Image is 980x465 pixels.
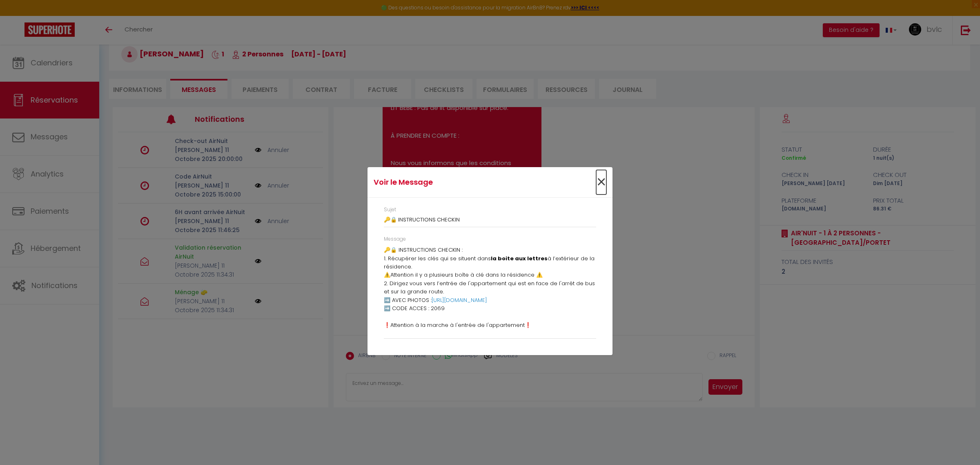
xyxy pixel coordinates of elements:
[596,170,606,194] span: ×
[384,321,390,329] span: ❗
[384,271,596,279] p: ⚠️Attention il y a plusieurs boîte à clé dans la résidence ⚠️
[374,177,525,188] h4: Voir le Message
[432,296,487,304] a: [URL][DOMAIN_NAME]
[384,321,596,329] p: Attention à la marche à l'entrée de l'appartement
[384,279,596,296] p: 2. Dirigez vous vers l’entrée de l'appartement qui est en face de l'arrêt de bus et sur la grande...
[384,206,396,214] label: Sujet
[384,304,596,313] p: ➡️ CODE ACCES : 2069
[491,255,548,262] b: la boite aux lettres
[384,255,596,271] p: 1. Récupérer les clés qui se situent dans à l’extérieur de la résidence.
[384,217,596,223] h3: 🔑🔒 INSTRUCTIONS CHECKIN
[596,174,606,191] button: Close
[384,296,596,304] p: ➡️ AVEC PHOTOS :
[384,246,596,254] p: 🔑🔒 INSTRUCTIONS CHECKIN :
[384,235,406,243] label: Message
[525,321,531,329] span: ❗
